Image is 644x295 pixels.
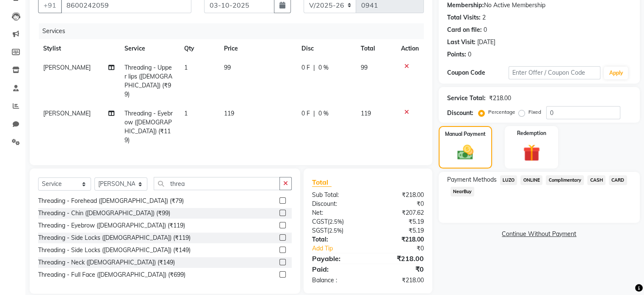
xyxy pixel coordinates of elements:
img: _gift.svg [518,142,545,163]
div: ₹5.19 [368,226,430,235]
div: Discount: [306,199,368,208]
img: _cash.svg [452,143,478,162]
label: Fixed [528,108,541,116]
div: Payable: [306,253,368,264]
span: 0 F [301,109,310,118]
div: Membership: [447,1,484,10]
div: Total: [306,235,368,244]
div: Threading - Side Locks ([DEMOGRAPHIC_DATA]) (₹119) [38,233,191,242]
input: Enter Offer / Coupon Code [509,66,601,79]
th: Service [119,39,179,58]
div: ₹218.00 [368,235,430,244]
div: 0 [468,50,471,59]
span: 0 % [318,109,329,118]
span: Payment Methods [447,175,497,184]
div: ₹0 [378,244,430,253]
span: 0 % [318,63,329,72]
div: Card on file: [447,25,482,34]
div: ₹218.00 [489,94,511,103]
label: Percentage [488,108,515,116]
span: Total [312,178,332,187]
span: CASH [587,175,605,185]
input: Search or Scan [154,177,280,190]
span: 2.5% [329,218,342,225]
div: ₹207.62 [368,208,430,217]
div: [DATE] [477,38,495,47]
span: Complimentary [546,175,584,185]
div: Balance : [306,276,368,285]
div: Points: [447,50,466,59]
span: ONLINE [520,175,542,185]
div: Coupon Code [447,68,509,77]
span: Threading - Eyebrow ([DEMOGRAPHIC_DATA]) (₹119) [124,110,173,144]
div: ( ) [306,217,368,226]
span: [PERSON_NAME] [43,64,91,71]
span: 119 [224,110,234,117]
div: Net: [306,208,368,217]
span: 1 [184,64,188,71]
label: Manual Payment [445,130,486,138]
div: Discount: [447,109,473,118]
span: NearBuy [451,187,475,197]
div: Paid: [306,264,368,274]
span: 0 F [301,63,310,72]
div: Threading - Side Locks ([DEMOGRAPHIC_DATA]) (₹149) [38,246,191,255]
a: Continue Without Payment [440,230,638,239]
th: Total [356,39,396,58]
th: Disc [296,39,356,58]
div: 2 [482,13,486,22]
span: CGST [312,218,328,225]
span: 2.5% [329,227,342,234]
span: CARD [609,175,627,185]
th: Price [219,39,296,58]
div: Threading - Forehead ([DEMOGRAPHIC_DATA]) (₹79) [38,197,184,205]
div: Services [39,23,430,39]
span: 99 [361,64,368,71]
span: LUZO [500,175,517,185]
div: Threading - Full Face ([DEMOGRAPHIC_DATA]) (₹699) [38,270,185,279]
span: [PERSON_NAME] [43,110,91,117]
span: 1 [184,110,188,117]
div: ₹0 [368,264,430,274]
div: Threading - Eyebrow ([DEMOGRAPHIC_DATA]) (₹119) [38,221,185,230]
a: Add Tip [306,244,378,253]
div: ₹218.00 [368,191,430,199]
div: ( ) [306,226,368,235]
span: 99 [224,64,231,71]
div: Last Visit: [447,38,475,47]
th: Qty [179,39,219,58]
span: | [313,63,315,72]
span: | [313,109,315,118]
span: Threading - Upper lips ([DEMOGRAPHIC_DATA]) (₹99) [124,64,172,98]
div: No Active Membership [447,1,631,10]
div: Total Visits: [447,13,481,22]
th: Action [396,39,424,58]
th: Stylist [38,39,119,58]
div: 0 [484,25,487,34]
label: Redemption [517,129,546,137]
div: ₹0 [368,199,430,208]
button: Apply [604,67,628,79]
span: SGST [312,227,327,234]
div: Threading - Neck ([DEMOGRAPHIC_DATA]) (₹149) [38,258,175,267]
div: Threading - Chin ([DEMOGRAPHIC_DATA]) (₹99) [38,209,170,218]
div: ₹218.00 [368,276,430,285]
div: ₹5.19 [368,217,430,226]
div: ₹218.00 [368,253,430,264]
span: 119 [361,110,371,117]
div: Service Total: [447,94,486,103]
div: Sub Total: [306,191,368,199]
